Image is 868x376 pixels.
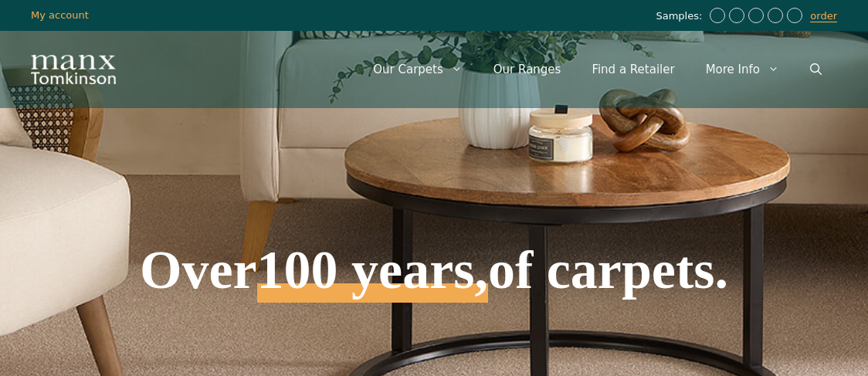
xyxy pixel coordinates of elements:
[656,10,706,23] span: Samples:
[358,46,478,93] a: Our Carpets
[31,55,116,84] img: Manx Tomkinson
[257,256,488,303] span: 100 years,
[478,46,577,93] a: Our Ranges
[31,9,89,21] a: My account
[795,46,837,93] a: Open Search Bar
[576,46,690,93] a: Find a Retailer
[85,131,783,303] h1: Over of carpets.
[358,46,837,93] nav: Primary
[810,10,837,22] a: order
[690,46,795,93] a: More Info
